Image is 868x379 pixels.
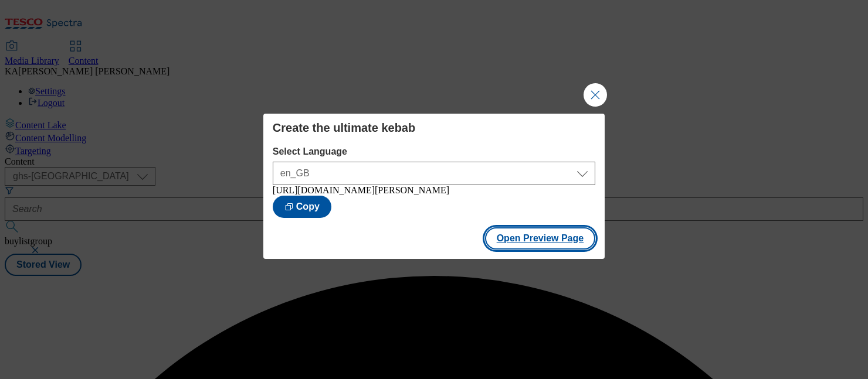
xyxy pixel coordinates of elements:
button: Close Modal [584,83,607,107]
label: Select Language [273,146,595,157]
button: Copy [273,196,331,218]
button: Open Preview Page [485,227,596,250]
div: [URL][DOMAIN_NAME][PERSON_NAME] [273,185,595,196]
h4: Create the ultimate kebab [273,121,595,135]
div: Modal [263,114,605,259]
